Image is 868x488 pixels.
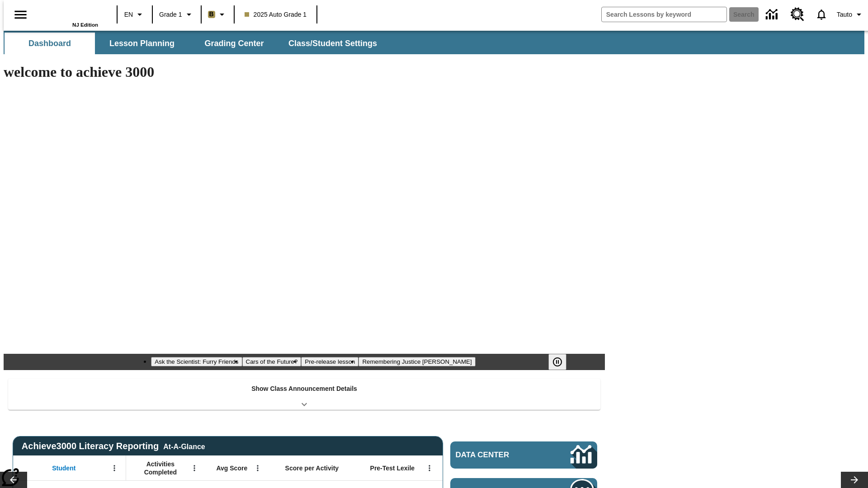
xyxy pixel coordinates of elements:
[841,472,868,488] button: Lesson carousel, Next
[120,6,149,23] button: Language: EN, Select a language
[245,10,307,19] span: 2025 Auto Grade 1
[28,38,71,49] span: Dashboard
[52,464,75,472] span: Student
[4,31,864,54] div: SubNavbar
[242,357,302,366] button: Slide 2 Cars of the Future?
[131,460,190,476] span: Activities Completed
[4,64,605,80] h1: welcome to achieve 3000
[285,464,339,472] span: Score per Activity
[251,461,264,475] button: Open Menu
[281,33,384,54] button: Class/Student Settings
[108,461,121,475] button: Open Menu
[251,384,357,394] p: Show Class Announcement Details
[760,2,785,27] a: Data Center
[8,379,600,410] div: Show Class Announcement Details
[163,441,205,451] div: At-A-Glance
[602,7,726,22] input: search field
[301,357,359,366] button: Slide 3 Pre-release lesson
[456,450,540,460] span: Data Center
[548,354,566,370] button: Pause
[370,464,415,472] span: Pre-Test Lexile
[209,9,214,20] span: B
[39,4,98,22] a: Home
[837,10,852,19] span: Tauto
[785,2,810,27] a: Resource Center, Will open in new tab
[189,33,279,54] button: Grading Center
[151,357,242,366] button: Slide 1 Ask the Scientist: Furry Friends
[7,1,34,28] button: Open side menu
[288,38,377,49] span: Class/Student Settings
[188,461,201,475] button: Open Menu
[204,6,231,23] button: Boost Class color is light brown. Change class color
[450,441,597,469] a: Data Center
[97,33,187,54] button: Lesson Planning
[810,3,833,26] a: Notifications
[22,441,205,451] span: Achieve3000 Literacy Reporting
[72,22,98,28] span: NJ Edition
[156,6,198,23] button: Grade: Grade 1, Select a grade
[4,33,385,54] div: SubNavbar
[548,354,576,370] div: Pause
[204,38,264,49] span: Grading Center
[423,461,436,475] button: Open Menu
[216,464,247,472] span: Avg Score
[159,10,182,19] span: Grade 1
[359,357,475,366] button: Slide 4 Remembering Justice O'Connor
[39,3,98,28] div: Home
[124,10,133,19] span: EN
[109,38,175,49] span: Lesson Planning
[833,6,868,23] button: Profile/Settings
[5,33,95,54] button: Dashboard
